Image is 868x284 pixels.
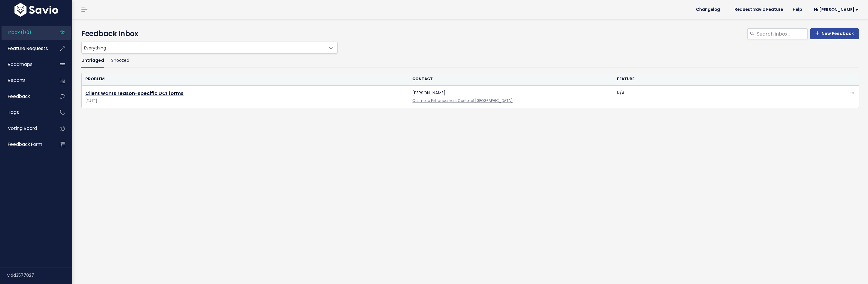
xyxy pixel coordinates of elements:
[81,54,104,68] a: Untriaged
[730,5,788,14] a: Request Savio Feature
[2,137,50,151] a: Feedback form
[8,141,42,147] span: Feedback form
[85,98,405,104] span: [DATE]
[2,74,50,87] a: Reports
[2,58,50,71] a: Roadmaps
[8,61,33,68] span: Roadmaps
[8,93,30,99] span: Feedback
[111,54,129,68] a: Snoozed
[13,3,60,17] img: logo-white.9d6f32f41409.svg
[814,8,858,12] span: Hi [PERSON_NAME]
[412,90,445,96] a: [PERSON_NAME]
[412,98,513,103] a: Cosmetic Enhancement Center of [GEOGRAPHIC_DATA]
[696,8,720,12] span: Changelog
[2,90,50,103] a: Feedback
[807,5,863,14] a: Hi [PERSON_NAME]
[82,42,325,53] span: Everything
[82,73,409,85] th: Problem
[2,26,50,39] a: Inbox (1/0)
[85,90,184,97] a: Client wants reason-specific DCI forms
[81,42,338,54] span: Everything
[810,28,859,39] a: New Feedback
[8,109,19,115] span: Tags
[2,121,50,135] a: Voting Board
[8,77,26,84] span: Reports
[8,45,48,52] span: Feature Requests
[8,29,31,36] span: Inbox (1/0)
[7,267,72,283] div: v.dd3577027
[409,73,613,85] th: Contact
[613,73,818,85] th: Feature
[81,54,859,68] ul: Filter feature requests
[756,28,808,39] input: Search inbox...
[81,28,859,39] h4: Feedback Inbox
[8,125,37,131] span: Voting Board
[2,106,50,119] a: Tags
[788,5,807,14] a: Help
[2,42,50,55] a: Feature Requests
[613,86,818,108] td: N/A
